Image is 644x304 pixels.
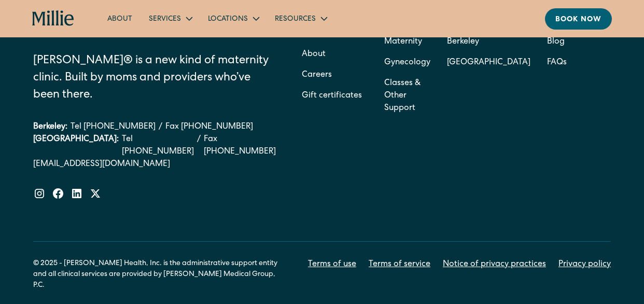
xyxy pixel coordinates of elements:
div: Resources [275,14,316,25]
a: Gynecology [384,52,430,73]
div: / [197,133,201,158]
div: Services [149,14,181,25]
div: Resources [267,10,334,27]
div: Locations [208,14,248,25]
a: FAQs [547,52,567,73]
a: Classes & Other Support [384,73,430,119]
a: About [99,10,141,27]
div: [GEOGRAPHIC_DATA]: [33,133,119,158]
div: [PERSON_NAME]® is a new kind of maternity clinic. Built by moms and providers who’ve been there. [33,53,276,104]
div: Book now [555,15,601,25]
div: Locations [200,10,267,27]
a: Gift certificates [302,86,362,106]
a: Blog [547,32,565,52]
a: home [32,10,74,27]
strong: About [PERSON_NAME] [302,17,368,38]
a: Tel [PHONE_NUMBER] [71,121,156,133]
div: Services [141,10,200,27]
div: © 2025 - [PERSON_NAME] Health, Inc. is the administrative support entity and all clinical service... [33,258,282,291]
a: Terms of service [369,258,430,271]
div: / [159,121,162,133]
a: [GEOGRAPHIC_DATA] [447,52,530,73]
a: About [302,44,326,65]
a: Terms of use [308,258,356,271]
a: Fax [PHONE_NUMBER] [165,121,253,133]
a: Maternity [384,32,422,52]
a: Berkeley [447,32,530,52]
div: Berkeley: [33,121,67,133]
a: Careers [302,65,332,86]
a: Tel [PHONE_NUMBER] [122,133,194,158]
a: Notice of privacy practices [443,258,546,271]
a: Privacy policy [558,258,611,271]
a: Fax [PHONE_NUMBER] [204,133,276,158]
a: Book now [545,8,612,30]
a: [EMAIL_ADDRESS][DOMAIN_NAME] [33,158,276,171]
